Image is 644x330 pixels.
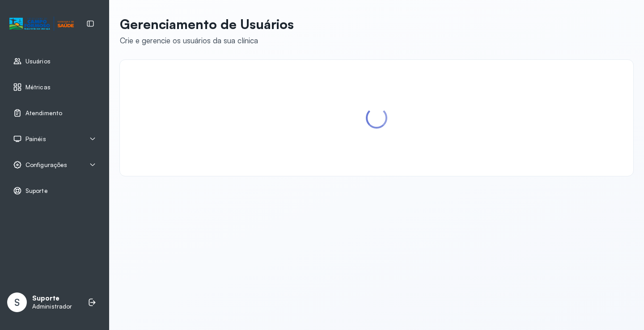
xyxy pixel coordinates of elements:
a: Métricas [13,83,96,92]
span: Suporte [25,187,48,195]
span: Usuários [25,58,51,65]
a: Atendimento [13,109,96,117]
span: Painéis [25,135,46,143]
a: Usuários [13,57,96,66]
p: Gerenciamento de Usuários [120,16,294,32]
span: Configurações [25,161,67,169]
span: Métricas [25,84,51,91]
p: Suporte [32,294,72,303]
p: Administrador [32,303,72,310]
img: Logotipo do estabelecimento [9,17,74,31]
span: S [14,297,20,308]
span: Atendimento [25,109,62,117]
div: Crie e gerencie os usuários da sua clínica [120,36,294,45]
